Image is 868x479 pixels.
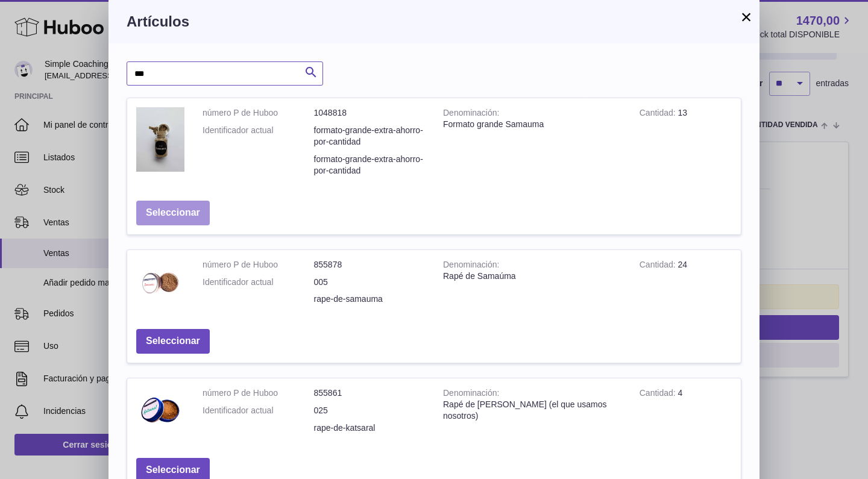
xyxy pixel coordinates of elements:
[314,293,426,305] dd: rape-de-samauma
[739,10,753,24] button: ×
[443,388,499,401] strong: Denominación
[203,277,314,288] dt: Identificador actual
[136,329,210,354] button: Seleccionar
[203,259,314,271] dt: número P de Huboo
[640,108,678,121] strong: Cantidad
[203,125,314,148] dt: Identificador actual
[443,119,621,130] div: Formato grande Samauma
[136,201,210,225] button: Seleccionar
[136,107,184,171] img: Formato grande Samauma
[314,277,426,288] dd: 005
[314,125,426,148] dd: formato-grande-extra-ahorro-por-cantidad
[640,260,678,272] strong: Cantidad
[631,250,741,321] td: 24
[136,259,184,307] img: Rapé de Samaúma
[443,260,499,272] strong: Denominación
[631,378,741,449] td: 4
[443,271,621,282] div: Rapé de Samaúma
[127,12,741,31] h3: Artículos
[314,259,426,271] dd: 855878
[314,405,426,416] dd: 025
[203,387,314,399] dt: número P de Huboo
[443,399,621,422] div: Rapé de [PERSON_NAME] (el que usamos nosotros)
[314,387,426,399] dd: 855861
[631,98,741,191] td: 13
[443,108,499,121] strong: Denominación
[203,405,314,416] dt: Identificador actual
[203,107,314,119] dt: número P de Huboo
[314,422,426,434] dd: rape-de-katsaral
[314,154,426,177] dd: formato-grande-extra-ahorro-por-cantidad
[640,388,678,401] strong: Cantidad
[314,107,426,119] dd: 1048818
[136,387,184,436] img: Rapé de Katsaral (el que usamos nosotros)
